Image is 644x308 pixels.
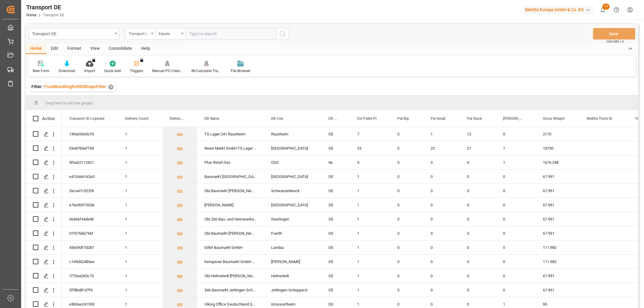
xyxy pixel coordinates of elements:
div: DE [321,184,350,198]
div: 67.991 [536,269,579,283]
div: Obi Baumarkt [PERSON_NAME] GmbH u. Co. KG [197,184,264,198]
div: New Form [33,68,50,74]
div: 5f6a62112421 [62,155,118,169]
div: 1 [350,283,390,297]
div: 12 [460,127,496,141]
div: 1 [118,155,162,169]
div: 2ff8bd81d7f6 [62,283,118,297]
button: show 14 new notifications [596,3,610,17]
button: open menu [125,28,155,40]
div: 1 [350,240,390,254]
div: Baumarkt [GEOGRAPHIC_DATA] [197,170,264,183]
div: 0 [460,184,496,198]
div: 0 [423,269,460,283]
div: 2eca47c922f8 [62,184,118,198]
div: 0 [496,240,536,254]
div: 1 [118,127,162,141]
div: Action [42,116,55,121]
div: 01f0766b756f [62,226,118,240]
div: Plus Retail Oss [197,155,264,169]
div: 67.991 [536,170,579,183]
div: 0 [460,240,496,254]
div: 111.982 [536,240,579,254]
div: 1 [350,198,390,212]
button: open menu [155,28,186,40]
div: Transport ID Logward [129,30,149,37]
span: Transport ID Logward [69,116,104,121]
div: 0 [496,127,536,141]
div: 0 [496,255,536,268]
div: 149a03669cf5 [62,127,118,141]
div: Press SPACE to select this row. [26,170,62,184]
div: 0 [390,269,423,283]
div: 0 [390,240,423,254]
div: 0 [390,184,423,198]
div: 5 [350,155,390,169]
span: Gross Weight [543,116,565,121]
div: [PERSON_NAME] [197,198,264,212]
div: Raunheim [264,127,321,141]
div: DE [321,212,350,226]
div: 67.991 [536,226,579,240]
span: TruckBundlingforRRSDispoFIlter [44,84,106,89]
span: 14 [602,4,610,10]
div: DE [321,269,350,283]
div: 3 [423,155,460,169]
div: 1 [496,141,536,155]
a: Home [26,13,36,17]
div: 0 [390,283,423,297]
span: Ctrl/CMD + S [606,39,624,44]
div: 0 [460,283,496,297]
div: DE [321,198,350,212]
div: 0 [460,269,496,283]
div: 0 [496,198,536,212]
div: Landau [264,240,321,254]
div: Press SPACE to select this row. [26,198,62,212]
div: Press SPACE to select this row. [26,283,62,297]
div: File Browser [231,68,250,74]
span: Melitta Truck ID [587,116,612,121]
div: 0 [390,170,423,183]
div: 21 [460,141,496,155]
div: 546 Baumarkt Jettingen Scheppach [197,283,264,297]
button: search button [276,28,289,40]
div: 1 [350,226,390,240]
div: 1 [118,212,162,226]
div: Obi 206 Bau- und Heimwerkermarkt [197,212,264,226]
span: Pal Big [397,116,409,121]
div: 7 [350,127,390,141]
div: DE [321,226,350,240]
div: DE [321,283,350,297]
div: 0 [390,141,423,155]
span: Est Pallet Pl [357,116,376,121]
div: 1f70aa260c70 [62,269,118,283]
div: 0 [423,255,460,268]
div: 0 [496,283,536,297]
div: Help [136,44,155,54]
div: Consolidate [104,44,136,54]
span: Filter : [31,84,44,89]
div: DE [321,141,350,155]
div: 0 [496,212,536,226]
div: 0 [390,127,423,141]
div: 0 [423,184,460,198]
div: Transport DE [32,30,113,37]
div: 111.982 [536,255,579,268]
div: 1 [118,170,162,183]
div: 0 [390,198,423,212]
button: Melitta Europa GmbH & Co. KG [523,4,596,15]
div: 1 [350,184,390,198]
button: Help Center [610,3,623,17]
div: 0 [390,226,423,240]
div: 0 [460,255,496,268]
div: DE [321,240,350,254]
div: Rewe Markt GmbH TS Lager 510 [197,141,264,155]
span: Drag here to set row groups [46,101,93,105]
span: Delivery Count [125,116,149,121]
div: Gillet Baumarkt GmbH [197,240,264,254]
div: Press SPACE to select this row. [26,127,62,141]
div: 03e87b0ef79d [62,141,118,155]
div: Helmstedt [264,269,321,283]
div: 0 [423,198,460,212]
div: 45609df7d287 [62,240,118,254]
